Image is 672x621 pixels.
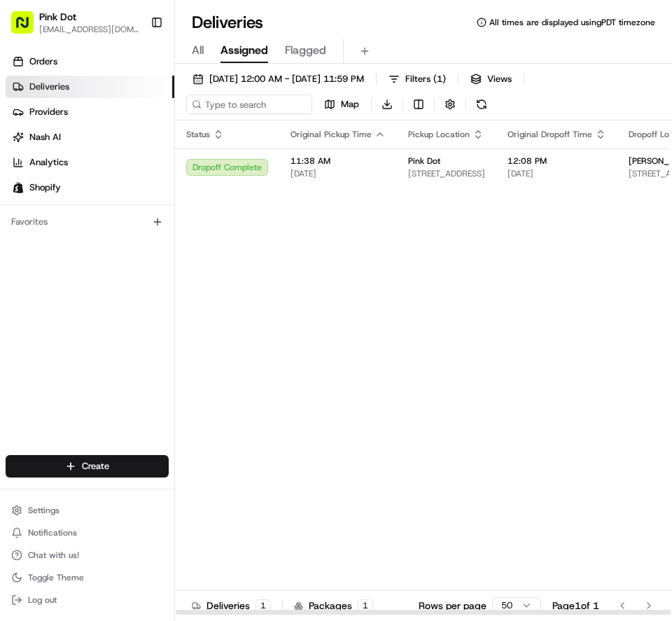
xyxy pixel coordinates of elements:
[29,131,61,144] span: Nash AI
[6,151,174,174] a: Analytics
[318,95,365,114] button: Map
[341,98,359,111] span: Map
[28,550,79,561] span: Chat with us!
[29,55,57,68] span: Orders
[192,11,263,34] h1: Deliveries
[39,10,76,24] button: Pink Dot
[405,73,446,85] span: Filters
[28,527,77,538] span: Notifications
[6,545,169,565] button: Chat with us!
[408,168,485,179] span: [STREET_ADDRESS]
[507,129,592,140] span: Original Dropoff Time
[6,126,174,148] a: Nash AI
[28,505,59,516] span: Settings
[29,106,68,118] span: Providers
[29,156,68,169] span: Analytics
[294,599,373,613] div: Packages
[433,73,446,85] span: ( 1 )
[6,176,174,199] a: Shopify
[6,568,169,587] button: Toggle Theme
[255,599,271,612] div: 1
[29,181,61,194] span: Shopify
[6,6,145,39] button: Pink Dot[EMAIL_ADDRESS][DOMAIN_NAME]
[507,155,606,167] span: 12:08 PM
[472,95,491,114] button: Refresh
[382,69,452,89] button: Filters(1)
[6,211,169,233] div: Favorites
[28,594,57,606] span: Log out
[186,129,210,140] span: Status
[290,129,372,140] span: Original Pickup Time
[507,168,606,179] span: [DATE]
[408,155,440,167] span: Pink Dot
[192,599,271,613] div: Deliveries
[552,599,599,613] div: Page 1 of 1
[186,95,312,114] input: Type to search
[186,69,370,89] button: [DATE] 12:00 AM - [DATE] 11:59 PM
[6,101,174,123] a: Providers
[29,81,69,93] span: Deliveries
[489,17,655,28] span: All times are displayed using PDT timezone
[290,168,386,179] span: [DATE]
[290,155,386,167] span: 11:38 AM
[39,24,139,35] button: [EMAIL_ADDRESS][DOMAIN_NAME]
[209,73,364,85] span: [DATE] 12:00 AM - [DATE] 11:59 PM
[6,76,174,98] a: Deliveries
[6,50,174,73] a: Orders
[28,572,84,583] span: Toggle Theme
[358,599,373,612] div: 1
[6,590,169,610] button: Log out
[13,182,24,193] img: Shopify logo
[419,599,486,613] p: Rows per page
[192,42,204,59] span: All
[487,73,512,85] span: Views
[6,501,169,520] button: Settings
[285,42,326,59] span: Flagged
[82,460,109,473] span: Create
[408,129,470,140] span: Pickup Location
[464,69,518,89] button: Views
[6,523,169,543] button: Notifications
[6,455,169,477] button: Create
[220,42,268,59] span: Assigned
